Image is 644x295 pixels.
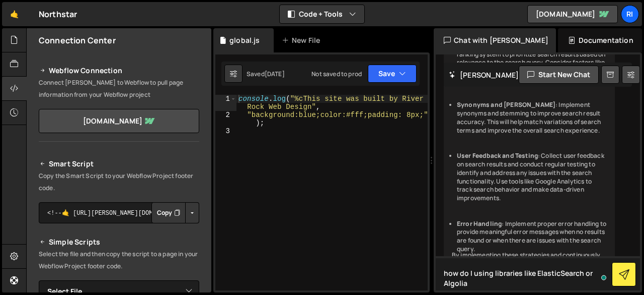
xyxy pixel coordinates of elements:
textarea: To enrich screen reader interactions, please activate Accessibility in Grammarly extension settings [436,256,640,290]
h2: Simple Scripts [39,236,199,248]
a: Ri [621,5,639,23]
div: 2 [215,111,236,127]
strong: Error Handling [457,219,502,228]
div: 3 [215,127,236,135]
div: global.js [229,35,260,45]
div: Button group with nested dropdown [151,202,199,223]
textarea: <!--🤙 [URL][PERSON_NAME][DOMAIN_NAME]> <script>document.addEventListener("DOMContentLoaded", func... [39,202,199,223]
div: 1 [215,95,236,111]
button: Code + Tools [280,5,364,23]
div: Not saved to prod [311,70,362,78]
button: Copy [151,202,186,223]
div: Northstar [39,8,77,20]
button: Start new chat [519,66,599,84]
h2: Smart Script [39,158,199,170]
h2: Webflow Connection [39,65,199,77]
li: : Implement synonyms and stemming to improve search result accuracy. This will help match variati... [457,101,607,135]
li: : Implement proper error handling to provide meaningful error messages when no results are found ... [457,220,607,254]
li: : Collect user feedback on search results and conduct regular testing to identify and address any... [457,152,607,203]
div: Documentation [558,28,642,52]
a: [DOMAIN_NAME] [527,5,618,23]
div: [DATE] [265,70,285,78]
div: Saved [247,70,285,78]
h2: [PERSON_NAME] [449,70,519,80]
p: Connect [PERSON_NAME] to Webflow to pull page information from your Webflow project [39,77,199,101]
p: Select the file and then copy the script to a page in your Webflow Project footer code. [39,248,199,272]
div: New File [282,35,324,45]
strong: Synonyms and [PERSON_NAME] [457,100,555,109]
h2: Connection Center [39,35,116,46]
div: Chat with [PERSON_NAME] [434,28,556,52]
a: [DOMAIN_NAME] [39,109,199,133]
button: Save [368,65,417,83]
a: 🤙 [2,2,27,26]
p: Copy the Smart Script to your Webflow Project footer code. [39,170,199,194]
strong: User Feedback and Testing [457,151,538,160]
